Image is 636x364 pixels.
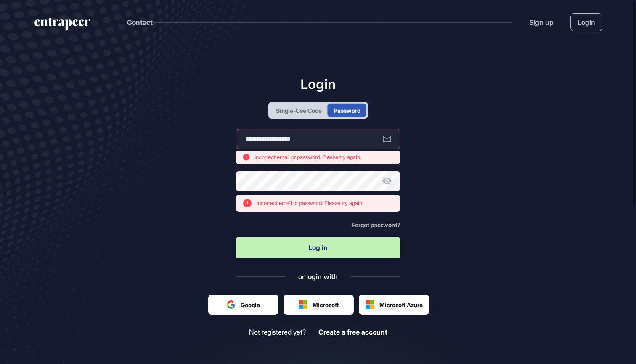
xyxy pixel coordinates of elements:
a: Login [570,13,602,31]
button: Contact [127,17,153,28]
a: Create a free account [318,328,387,336]
span: Incorrect email or password. Please try again. [254,153,361,162]
a: Forgot password? [352,222,400,228]
button: Log in [236,237,400,258]
a: Sign up [529,17,554,27]
span: Forgot password? [352,221,400,228]
a: entrapeer-logo [34,18,91,34]
div: Single-Use Code [276,106,322,115]
div: or login with [298,272,338,281]
h1: Login [236,76,400,92]
div: Incorrect email or password. Please try again. [257,200,363,206]
div: Password [334,106,360,115]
